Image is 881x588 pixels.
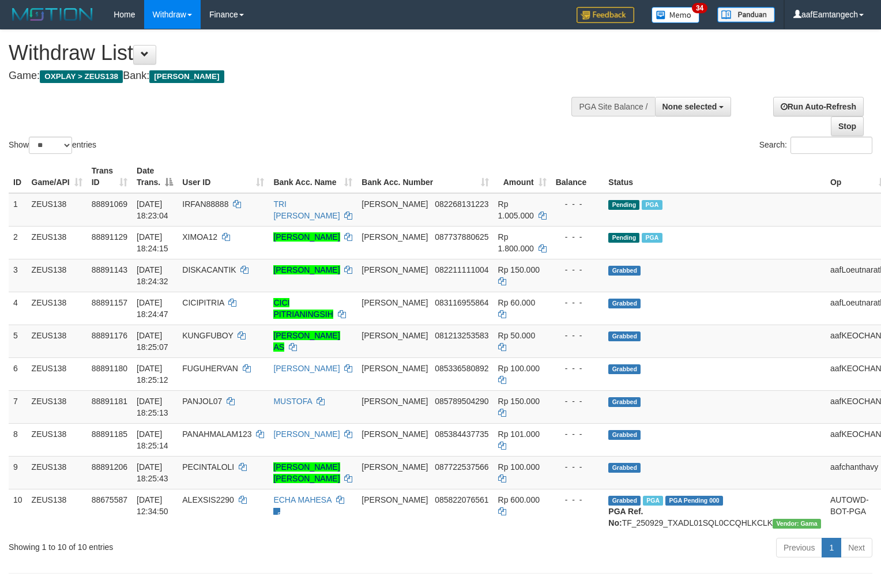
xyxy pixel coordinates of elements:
[137,462,168,483] span: [DATE] 18:25:43
[182,495,234,504] span: ALEXSIS2290
[137,232,168,253] span: [DATE] 18:24:15
[92,364,127,373] span: 88891180
[655,97,732,116] button: None selected
[92,331,127,340] span: 88891176
[27,456,87,489] td: ZEUS138
[182,429,251,439] span: PANAHMALAM123
[9,226,27,259] td: 2
[362,462,428,472] span: [PERSON_NAME]
[556,231,600,243] div: - - -
[652,7,700,23] img: Button%20Memo.svg
[9,137,96,154] label: Show entries
[556,395,600,407] div: - - -
[362,265,428,274] span: [PERSON_NAME]
[149,70,224,83] span: [PERSON_NAME]
[604,160,826,193] th: Status
[27,325,87,357] td: ZEUS138
[273,429,340,439] a: [PERSON_NAME]
[556,297,600,308] div: - - -
[273,232,340,242] a: [PERSON_NAME]
[608,397,641,407] span: Grabbed
[498,298,536,307] span: Rp 60.000
[273,364,340,373] a: [PERSON_NAME]
[87,160,132,193] th: Trans ID: activate to sort column ascending
[498,364,540,373] span: Rp 100.000
[27,423,87,456] td: ZEUS138
[551,160,604,193] th: Balance
[182,364,238,373] span: FUGUHERVAN
[494,160,551,193] th: Amount: activate to sort column ascending
[137,364,168,385] span: [DATE] 18:25:12
[182,462,234,472] span: PECINTALOLI
[137,298,168,319] span: [DATE] 18:24:47
[831,116,864,136] a: Stop
[362,232,428,242] span: [PERSON_NAME]
[273,462,340,483] a: [PERSON_NAME] [PERSON_NAME]
[435,298,488,307] span: Copy 083116955864 to clipboard
[182,265,236,274] span: DISKACANTIK
[92,462,127,472] span: 88891206
[362,298,428,307] span: [PERSON_NAME]
[498,429,540,439] span: Rp 101.000
[273,495,331,504] a: ECHA MAHESA
[92,232,127,242] span: 88891129
[692,3,707,13] span: 34
[9,70,576,82] h4: Game: Bank:
[642,200,662,210] span: Marked by aafsolysreylen
[556,330,600,341] div: - - -
[759,137,872,154] label: Search:
[9,423,27,456] td: 8
[92,298,127,307] span: 88891157
[642,233,662,243] span: Marked by aafsolysreylen
[9,160,27,193] th: ID
[498,462,540,472] span: Rp 100.000
[608,200,639,210] span: Pending
[9,537,359,553] div: Showing 1 to 10 of 10 entries
[27,160,87,193] th: Game/API: activate to sort column ascending
[137,429,168,450] span: [DATE] 18:25:14
[182,298,224,307] span: CICIPITRIA
[773,519,821,529] span: Vendor URL: https://trx31.1velocity.biz
[9,357,27,390] td: 6
[273,298,333,319] a: CICI PITRIANINGSIH
[435,265,488,274] span: Copy 082211111004 to clipboard
[608,463,641,473] span: Grabbed
[435,429,488,439] span: Copy 085384437735 to clipboard
[357,160,493,193] th: Bank Acc. Number: activate to sort column ascending
[608,299,641,308] span: Grabbed
[790,137,872,154] input: Search:
[92,265,127,274] span: 88891143
[498,331,536,340] span: Rp 50.000
[556,198,600,210] div: - - -
[498,265,540,274] span: Rp 150.000
[269,160,357,193] th: Bank Acc. Name: activate to sort column ascending
[9,6,96,23] img: MOTION_logo.png
[556,461,600,473] div: - - -
[498,495,540,504] span: Rp 600.000
[9,193,27,227] td: 1
[776,538,822,557] a: Previous
[137,495,168,516] span: [DATE] 12:34:50
[604,489,826,533] td: TF_250929_TXADL01SQL0CCQHLKCLK
[137,199,168,220] span: [DATE] 18:23:04
[498,232,534,253] span: Rp 1.800.000
[608,496,641,506] span: Grabbed
[273,397,312,406] a: MUSTOFA
[137,397,168,417] span: [DATE] 18:25:13
[608,507,643,527] b: PGA Ref. No:
[577,7,634,23] img: Feedback.jpg
[27,357,87,390] td: ZEUS138
[435,462,488,472] span: Copy 087722537566 to clipboard
[9,325,27,357] td: 5
[92,495,127,504] span: 88675587
[435,232,488,242] span: Copy 087737880625 to clipboard
[608,233,639,243] span: Pending
[841,538,872,557] a: Next
[571,97,654,116] div: PGA Site Balance /
[178,160,269,193] th: User ID: activate to sort column ascending
[556,428,600,440] div: - - -
[27,259,87,292] td: ZEUS138
[362,331,428,340] span: [PERSON_NAME]
[27,390,87,423] td: ZEUS138
[665,496,723,506] span: PGA Pending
